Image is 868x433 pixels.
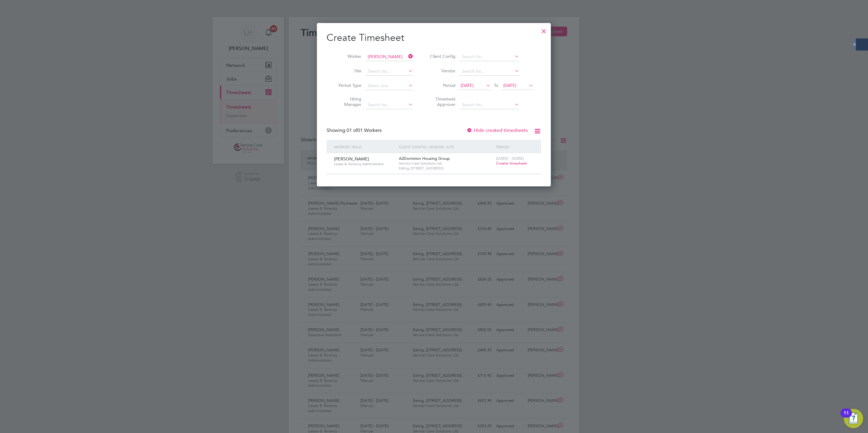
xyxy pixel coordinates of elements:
span: 01 of [347,127,357,133]
input: Search for... [366,101,413,109]
button: Open Resource Center, 11 new notifications [844,409,863,428]
label: Worker [334,54,361,59]
span: [DATE] [503,83,516,88]
label: Timesheet Approver [428,96,455,107]
span: A2Dominion Housing Group [399,156,450,161]
span: Create timesheet [496,161,527,166]
label: Hide created timesheets [466,127,528,133]
span: Lease & Tenancy Administrator [334,162,394,166]
label: Site [334,68,361,74]
span: To [492,81,500,89]
input: Search for... [460,67,519,76]
div: Period [495,140,535,154]
span: Service Care Solutions Ltd [399,161,493,166]
input: Search for... [460,101,519,109]
label: Client Config [428,54,455,59]
input: Search for... [366,67,413,76]
div: Showing [327,127,383,134]
h2: Create Timesheet [327,31,541,44]
span: [DATE] [461,83,474,88]
label: Hiring Manager [334,96,361,107]
div: Worker / Role [333,140,397,154]
label: Period [428,83,455,88]
input: Search for... [460,53,519,61]
label: Vendor [428,68,455,74]
label: Period Type [334,83,361,88]
input: Search for... [366,53,413,61]
div: Client Config / Vendor / Site [397,140,495,154]
span: [DATE] - [DATE] [496,156,524,161]
span: [PERSON_NAME] [334,156,369,162]
span: Ealing, [STREET_ADDRESS] [399,166,493,171]
span: 01 Workers [347,127,382,133]
div: 11 [843,413,849,421]
input: Select one [366,82,413,90]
